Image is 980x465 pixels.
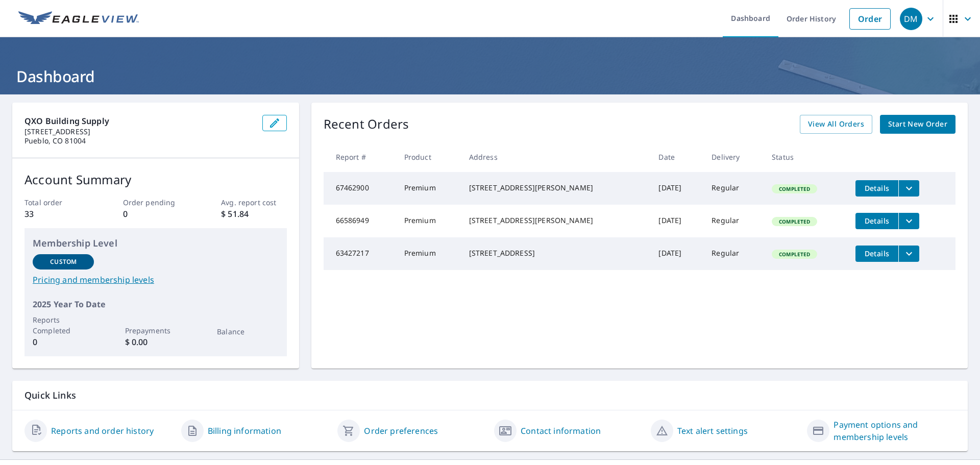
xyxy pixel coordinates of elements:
[461,142,651,172] th: Address
[123,208,188,220] p: 0
[24,136,254,145] p: Pueblo, CO 81004
[764,142,847,172] th: Status
[123,197,188,208] p: Order pending
[33,336,94,348] p: 0
[396,237,461,270] td: Premium
[808,118,864,131] span: View All Orders
[469,183,643,193] div: [STREET_ADDRESS][PERSON_NAME]
[773,218,816,225] span: Completed
[24,208,90,220] p: 33
[24,127,254,136] p: [STREET_ADDRESS]
[677,425,748,437] a: Text alert settings
[221,208,286,220] p: $ 51.84
[125,325,186,336] p: Prepayments
[33,298,279,310] p: 2025 Year To Date
[324,142,396,172] th: Report #
[396,172,461,205] td: Premium
[773,185,816,192] span: Completed
[862,249,892,258] span: Details
[469,248,643,258] div: [STREET_ADDRESS]
[396,142,461,172] th: Product
[849,8,891,30] a: Order
[521,425,601,437] a: Contact information
[703,142,764,172] th: Delivery
[703,172,764,205] td: Regular
[855,246,898,262] button: detailsBtn-63427217
[324,115,409,134] p: Recent Orders
[324,205,396,237] td: 66586949
[880,115,955,134] a: Start New Order
[12,66,968,87] h1: Dashboard
[650,205,703,237] td: [DATE]
[24,197,90,208] p: Total order
[834,419,955,443] a: Payment options and membership levels
[898,213,919,229] button: filesDropdownBtn-66586949
[324,172,396,205] td: 67462900
[888,118,947,131] span: Start New Order
[469,215,643,226] div: [STREET_ADDRESS][PERSON_NAME]
[24,170,287,189] p: Account Summary
[703,237,764,270] td: Regular
[18,11,139,27] img: EV Logo
[773,251,816,258] span: Completed
[51,425,154,437] a: Reports and order history
[862,183,892,193] span: Details
[650,237,703,270] td: [DATE]
[898,180,919,197] button: filesDropdownBtn-67462900
[703,205,764,237] td: Regular
[324,237,396,270] td: 63427217
[855,213,898,229] button: detailsBtn-66586949
[50,257,77,266] p: Custom
[855,180,898,197] button: detailsBtn-67462900
[650,142,703,172] th: Date
[396,205,461,237] td: Premium
[33,314,94,336] p: Reports Completed
[24,389,955,402] p: Quick Links
[208,425,281,437] a: Billing information
[364,425,438,437] a: Order preferences
[900,8,922,30] div: DM
[24,115,254,127] p: QXO Building Supply
[898,246,919,262] button: filesDropdownBtn-63427217
[33,236,279,250] p: Membership Level
[650,172,703,205] td: [DATE]
[33,274,279,286] a: Pricing and membership levels
[217,326,278,337] p: Balance
[221,197,286,208] p: Avg. report cost
[862,216,892,226] span: Details
[125,336,186,348] p: $ 0.00
[800,115,872,134] a: View All Orders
